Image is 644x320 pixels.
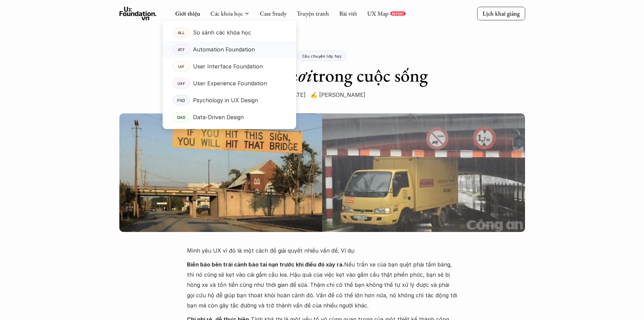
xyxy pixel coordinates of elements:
p: Nếu trần xe của bạn quệt phải tấm bảng, thì nó cũng sẽ kẹt vào cái gầm cầu kia. Hậu quả của việc ... [187,259,457,311]
p: 🕙 [DATE] ✍️ [PERSON_NAME] [279,90,365,100]
a: Case Study [260,9,286,17]
p: REPORT [391,12,404,16]
p: User Experience Foundation [193,78,267,88]
a: ALLSo sánh các khóa học [163,24,296,41]
a: Lịch khai giảng [477,7,525,20]
p: ATF [177,47,185,52]
a: Các khóa học [210,9,243,17]
p: Data-Driven Design [193,112,244,122]
a: Bài viết [339,9,357,17]
p: Lịch khai giảng [482,9,520,17]
p: UIF [178,64,184,69]
p: Mình yêu UX vì đó là một cách để giải quyết nhiều vấn đề. Ví dụ: [187,246,457,256]
a: UX Map [367,9,388,17]
p: Automation Foundation [193,44,255,55]
a: DADData-Driven Design [163,109,296,126]
strong: Biển báo bên trái cảnh báo tai nạn trước khi điều đó xảy ra. [187,261,344,268]
a: REPORT [390,12,405,16]
a: UIFUser Interface Foundation [163,58,296,75]
a: UXFUser Experience Foundation [163,75,296,92]
p: Câu chuyện lớp học [302,54,342,58]
p: DAD [177,115,185,120]
a: Giới thiệu [175,9,200,17]
a: ATFAutomation Foundation [163,41,296,58]
a: PXDPsychology in UX Design [163,92,296,109]
p: User Interface Foundation [193,61,263,71]
h1: UX ở trong cuộc sống [216,64,428,86]
p: Psychology in UX Design [193,95,258,105]
p: PXD [177,98,185,103]
p: ALL [177,30,185,35]
a: Truyện tranh [296,9,329,17]
p: UXF [177,81,185,86]
p: So sánh các khóa học [193,27,251,38]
